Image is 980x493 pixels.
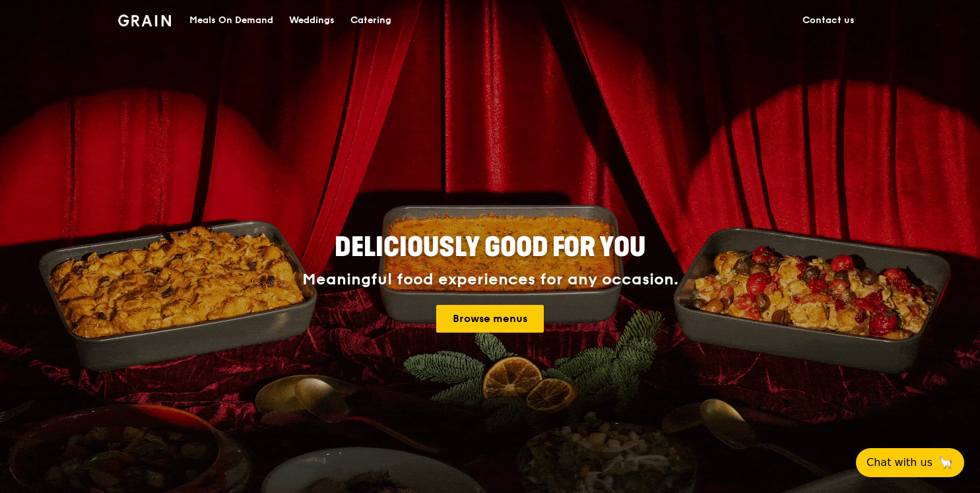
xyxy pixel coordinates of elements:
[281,1,343,40] a: Weddings
[436,305,544,333] a: Browse menus
[253,271,728,289] div: Meaningful food experiences for any occasion.
[335,232,645,263] span: Deliciously good for you
[343,1,399,40] a: Catering
[856,448,964,477] button: Chat with us🦙
[118,15,172,26] img: Grain
[289,1,335,40] div: Weddings
[795,1,863,40] a: Contact us
[189,1,273,40] div: Meals On Demand
[866,455,932,471] span: Chat with us
[350,1,391,40] div: Catering
[938,455,954,471] span: 🦙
